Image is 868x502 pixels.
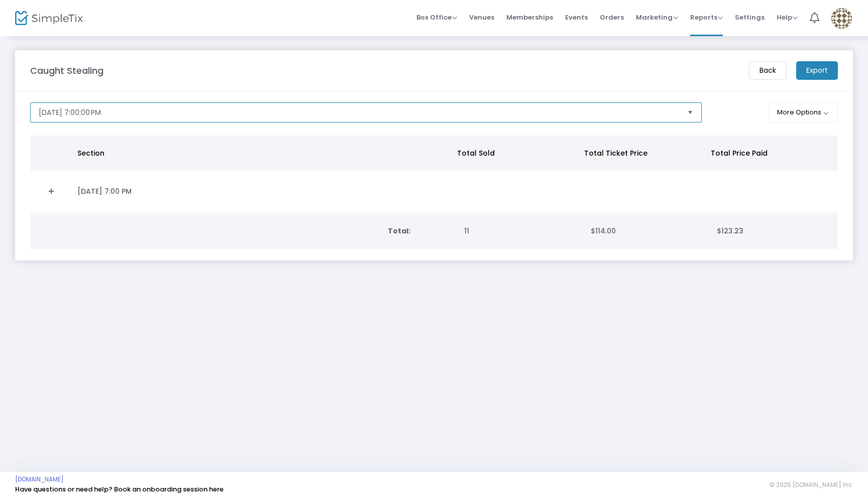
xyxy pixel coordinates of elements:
span: © 2025 [DOMAIN_NAME] Inc. [770,481,853,489]
m-button: Back [749,61,787,80]
span: $123.23 [717,226,743,236]
div: Data table [31,213,837,249]
span: Marketing [636,13,678,22]
button: More Options [769,102,838,123]
m-panel-title: Caught Stealing [30,64,103,77]
div: Data table [31,136,837,212]
a: Expand Details [37,183,65,199]
m-button: Export [796,61,838,80]
span: Box Office [416,13,457,22]
span: Venues [469,5,494,30]
span: Orders [600,5,624,30]
td: [DATE] 7:00 PM [71,171,454,212]
span: 11 [464,226,469,236]
span: Help [777,13,798,22]
span: $114.00 [591,226,616,236]
button: Select [683,103,697,122]
span: Total Ticket Price [584,148,647,158]
th: Total Sold [451,136,578,171]
span: Total Price Paid [711,148,768,158]
span: Memberships [506,5,553,30]
span: [DATE] 7:00:00 PM [39,107,101,117]
a: [DOMAIN_NAME] [15,475,64,483]
a: Have questions or need help? Book an onboarding session here [15,484,224,494]
b: Total: [388,226,410,236]
th: Section [71,136,452,171]
span: Settings [735,5,765,30]
span: Reports [690,13,723,22]
span: Events [565,5,588,30]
